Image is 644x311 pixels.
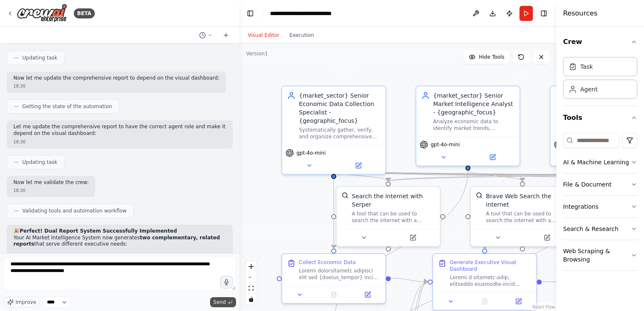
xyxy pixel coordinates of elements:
span: Send [213,299,226,306]
div: BETA [74,8,95,18]
div: Generate Executive Visual Dashboard [450,259,531,272]
div: Systematically gather, verify, and organize comprehensive economic data from authoritative govern... [299,127,380,140]
div: Tools [563,130,637,277]
span: Updating task [22,54,57,61]
a: React Flow attribution [532,305,555,309]
div: Generate Executive Visual DashboardLoremi d sitametc-adip, elitseddo eiusmodte-incid utlabo etd {... [432,253,537,311]
div: {market_sector} Senior Economic Data Collection Specialist - {geographic_focus} [299,91,380,125]
button: zoom out [246,272,257,283]
button: Open in side panel [389,233,436,243]
div: SerperDevToolSearch the internet with SerperA tool that can be used to search the internet with a... [336,186,441,247]
img: BraveSearchTool [476,192,483,199]
div: Loremi d sitametc-adip, elitseddo eiusmodte-incid utlabo etd {magnaa_enimad} minimv qu {nostrudex... [450,274,531,288]
div: Crew [563,54,637,106]
button: Hide Tools [464,50,509,64]
button: AI & Machine Learning [563,151,637,173]
span: gpt-4o-mini [296,150,326,156]
button: File & Document [563,174,637,195]
button: Open in side panel [353,290,382,300]
button: Execution [284,30,319,40]
button: Open in side panel [504,296,533,306]
span: Getting the state of the automation [22,103,112,110]
div: Analyze economic data to identify market trends, calculate statistical correlations, and provide ... [433,118,514,132]
div: {market_sector} Senior Market Intelligence Analyst - {geographic_focus} [433,91,514,117]
button: Switch to previous chat [196,30,216,40]
div: 18:30 [13,139,226,145]
button: Hide right sidebar [538,8,550,19]
p: Now let me update the comprehensive report to depend on the visual dashboard: [13,75,219,82]
button: zoom in [246,261,257,272]
div: Search the internet with Serper [352,192,435,209]
button: Start a new chat [219,30,233,40]
button: toggle interactivity [246,294,257,305]
button: Integrations [563,196,637,218]
span: Validating tools and automation workflow [22,207,127,214]
button: Hide left sidebar [244,8,256,19]
div: Version 1 [246,50,268,57]
button: Open in side panel [523,233,571,243]
span: Hide Tools [479,54,504,60]
button: Visual Editor [243,30,284,40]
button: Open in side panel [335,161,382,171]
p: Now let me validate the crew: [13,179,88,186]
div: 18:30 [13,83,219,89]
img: SerperDevTool [342,192,348,199]
p: Your AI Market Intelligence System now generates that serve different executive needs: [13,235,226,248]
div: {market_sector} Senior Economic Data Collection Specialist - {geographic_focus}Systematically gat... [281,86,386,175]
div: Agent [580,85,597,93]
div: React Flow controls [246,261,257,305]
strong: Perfect! Dual Report System Successfully Implemented [20,228,177,234]
div: {market_sector} Senior Market Intelligence Analyst - {geographic_focus}Analyze economic data to i... [415,86,520,166]
button: Improve [3,297,40,308]
div: Brave Web Search the internet [486,192,569,209]
button: Crew [563,30,637,54]
button: Tools [563,106,637,130]
button: No output available [467,296,503,306]
h2: 🎉 [13,228,226,235]
g: Edge from 54db5259-da42-4cc6-9f75-8a606b9df5c7 to 20eb4079-9922-4a5a-bf70-c5f7c9be0884 [330,170,338,248]
div: A tool that can be used to search the internet with a search_query. Supports different search typ... [352,210,435,224]
span: gpt-4o-mini [431,141,460,148]
strong: two complementary, related reports [13,235,220,247]
button: Send [210,297,236,307]
button: Open in side panel [469,152,516,162]
h3: 📊 [13,253,226,261]
span: Improve [16,299,36,306]
button: Web Scraping & Browsing [563,240,637,270]
g: Edge from 7e2e9aec-fd30-48e4-ad05-b8cf28c73f6f to 82d2876e-cdcc-4130-be71-645e22d0e3d0 [464,170,527,181]
h4: Resources [563,8,597,18]
div: Collect Economic Data [299,259,356,266]
nav: breadcrumb [270,9,349,18]
button: Click to speak your automation idea [220,276,233,288]
div: A tool that can be used to search the internet with a search_query. [486,210,569,224]
img: Logo [17,4,67,23]
span: Updating task [22,159,57,166]
div: BraveSearchToolBrave Web Search the internetA tool that can be used to search the internet with a... [470,186,575,247]
button: Search & Research [563,218,637,240]
button: fit view [246,283,257,294]
p: Let me update the comprehensive report to have the correct agent role and make it depend on the v... [13,124,226,137]
button: No output available [316,290,352,300]
div: Task [580,62,593,71]
div: 18:30 [13,187,88,194]
div: Loremi dolorsitametc adipisci elit sed {doeius_tempor} incidi utlabore etdolor ma {aliquaenim_adm... [299,267,380,281]
g: Edge from 20eb4079-9922-4a5a-bf70-c5f7c9be0884 to 2743115a-665e-414c-ab1f-d31ddd9ef8f3 [391,274,427,286]
div: Collect Economic DataLoremi dolorsitametc adipisci elit sed {doeius_tempor} incidi utlabore etdol... [281,253,386,304]
g: Edge from 2743115a-665e-414c-ab1f-d31ddd9ef8f3 to 7e149760-beb0-418a-a352-c5966a0483e8 [542,277,570,286]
